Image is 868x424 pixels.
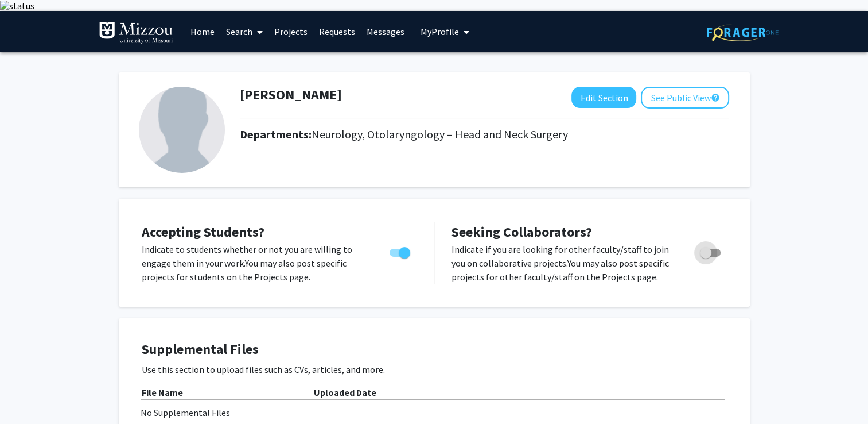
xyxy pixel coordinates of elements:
[385,242,417,260] div: Toggle
[421,26,459,37] span: My Profile
[313,11,361,52] a: Requests
[231,128,738,141] h2: Departments:
[314,387,376,398] b: Uploaded Date
[142,387,183,398] b: File Name
[361,11,410,52] a: Messages
[268,11,313,52] a: Projects
[142,242,368,284] p: Indicate to students whether or not you are willing to engage them in your work. You may also pos...
[451,223,592,241] span: Seeking Collaborators?
[312,127,568,141] span: Neurology, Otolaryngology – Head and Neck Surgery
[141,406,728,419] div: No Supplemental Files
[451,242,678,284] p: Indicate if you are looking for other faculty/staff to join you on collaborative projects. You ma...
[139,87,225,173] img: Profile Picture
[220,11,268,52] a: Search
[641,87,729,109] button: See Public View
[240,87,342,103] h1: [PERSON_NAME]
[417,11,473,52] button: My profile dropdown to access profile and logout
[571,87,636,108] button: Edit Section
[185,11,220,52] a: Home
[695,242,727,260] div: Toggle
[142,341,727,358] h4: Supplemental Files
[142,223,264,241] span: Accepting Students?
[710,91,719,105] mat-icon: help
[142,363,727,376] p: Use this section to upload files such as CVs, articles, and more.
[9,372,49,415] iframe: Chat
[99,21,173,44] img: University of Missouri Logo
[707,24,779,41] img: ForagerOne Logo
